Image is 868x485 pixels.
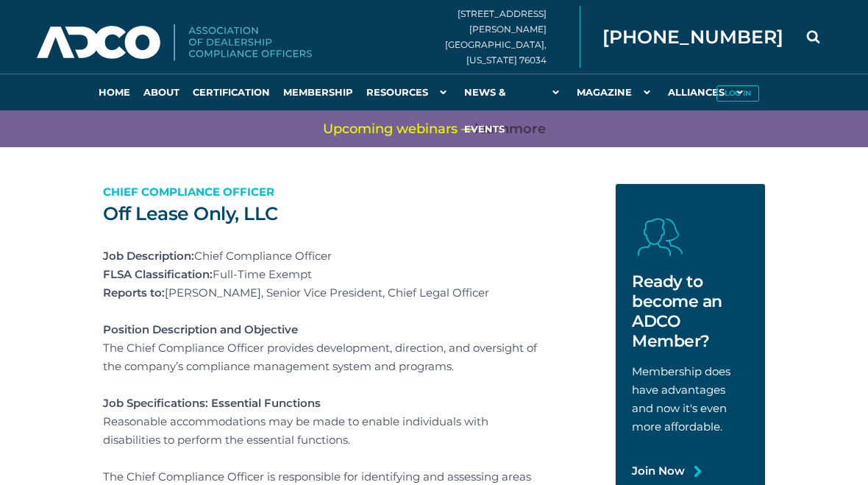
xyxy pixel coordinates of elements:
[710,74,765,110] a: Log in
[103,267,213,281] strong: FLSA Classification:
[137,74,186,110] a: About
[445,6,580,68] div: [STREET_ADDRESS][PERSON_NAME] [GEOGRAPHIC_DATA], [US_STATE] 76034
[103,202,537,224] h2: Off Lease Only, LLC
[323,120,546,138] span: Upcoming webinars —
[103,286,165,300] strong: Reports to:
[570,74,661,110] a: Magazine
[103,412,537,449] p: Reasonable accommodations may be made to enable individuals with disabilities to perform the esse...
[37,24,312,61] img: Association of Dealership Compliance Officers logo
[103,396,321,410] strong: Job Specifications: Essential Functions
[632,272,749,351] h2: Ready to become an ADCO Member?
[661,74,754,110] a: Alliances
[458,74,570,110] a: News & Events
[103,183,537,201] p: Chief Compliance Officer
[103,249,194,263] strong: Job Description:
[360,74,458,110] a: Resources
[103,247,537,302] p: Chief Compliance Officer Full-Time Exempt [PERSON_NAME], Senior Vice President, Chief Legal Officer
[632,362,749,436] p: Membership does have advantages and now it's even more affordable.
[632,461,685,480] a: Join Now
[474,120,546,138] a: learnmore
[103,322,298,336] strong: Position Description and Objective
[103,339,537,375] p: The Chief Compliance Officer provides development, direction, and oversight of the company’s comp...
[277,74,360,110] a: Membership
[92,74,137,110] a: Home
[602,28,783,46] span: [PHONE_NUMBER]
[716,85,759,102] button: Log in
[186,74,277,110] a: Certification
